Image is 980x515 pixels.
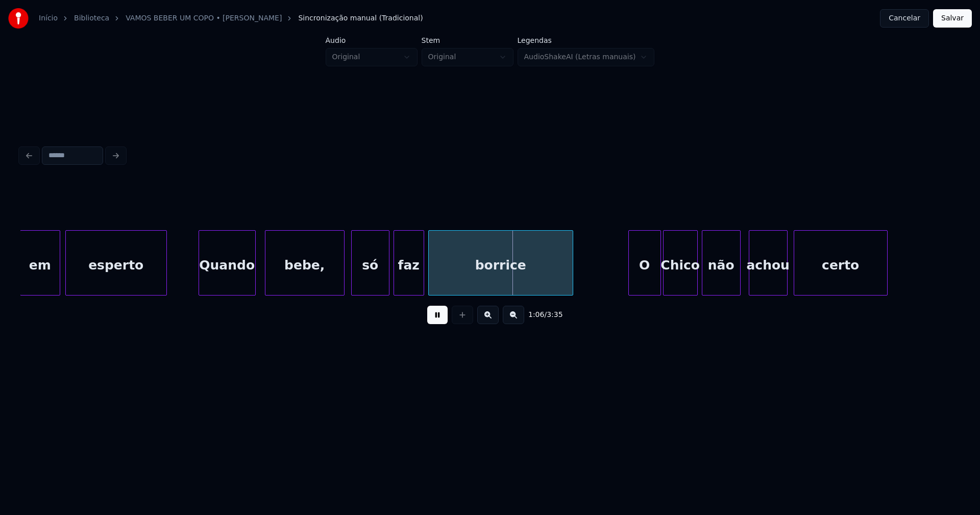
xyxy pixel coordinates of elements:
[39,13,423,23] nav: breadcrumb
[422,37,513,44] label: Stem
[518,37,655,44] label: Legendas
[880,9,929,28] button: Cancelar
[8,8,29,29] img: youka
[528,310,544,320] span: 1:06
[39,13,58,23] a: Início
[298,13,423,23] span: Sincronização manual (Tradicional)
[547,310,562,320] span: 3:35
[933,9,972,28] button: Salvar
[74,13,109,23] a: Biblioteca
[528,310,553,320] div: /
[126,13,282,23] a: VAMOS BEBER UM COPO • [PERSON_NAME]
[326,37,418,44] label: Áudio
